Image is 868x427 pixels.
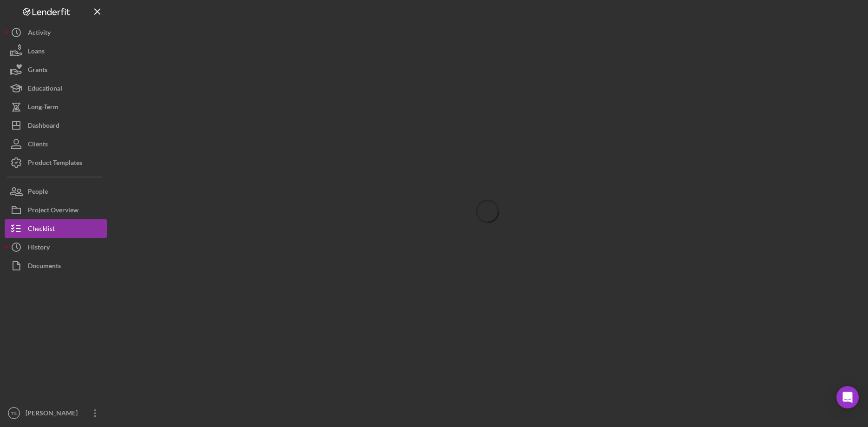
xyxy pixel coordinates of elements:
button: Documents [5,256,107,275]
div: Activity [28,23,51,44]
div: Educational [28,79,62,100]
div: Grants [28,60,47,81]
div: Clients [28,135,48,156]
button: Loans [5,42,107,60]
button: Dashboard [5,116,107,135]
button: TS[PERSON_NAME] [5,404,107,422]
div: Dashboard [28,116,59,137]
button: Product Templates [5,153,107,172]
div: Project Overview [28,201,78,222]
button: Checklist [5,219,107,238]
div: Checklist [28,219,55,240]
button: History [5,238,107,256]
div: [PERSON_NAME] [23,404,84,425]
div: History [28,238,50,259]
div: People [28,182,48,203]
button: Clients [5,135,107,153]
div: Long-Term [28,98,59,118]
div: Documents [28,256,61,277]
div: Product Templates [28,153,82,174]
button: Activity [5,23,107,42]
button: Grants [5,60,107,79]
button: Project Overview [5,201,107,219]
div: Open Intercom Messenger [836,386,859,408]
text: TS [11,411,17,416]
div: Loans [28,42,45,63]
button: People [5,182,107,201]
button: Educational [5,79,107,98]
button: Long-Term [5,98,107,116]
